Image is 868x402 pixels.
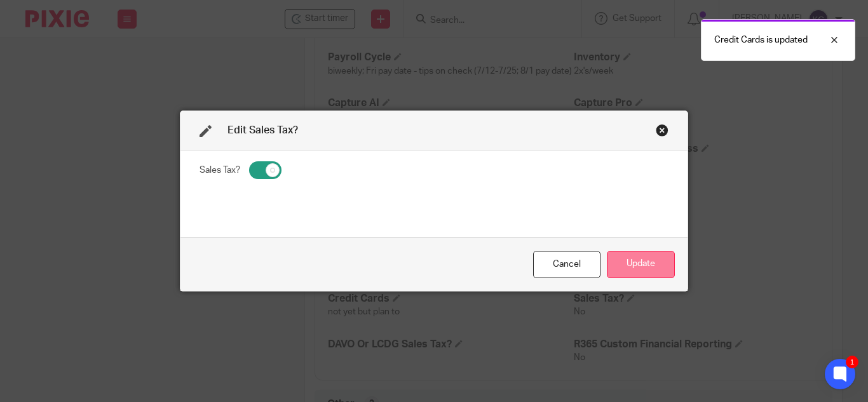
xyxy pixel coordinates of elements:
[846,356,858,368] div: 1
[227,125,298,135] span: Edit Sales Tax?
[607,251,675,278] button: Update
[533,251,600,278] div: Close this dialog window
[714,34,808,46] p: Credit Cards is updated
[656,124,668,137] div: Close this dialog window
[200,164,240,177] label: Sales Tax?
